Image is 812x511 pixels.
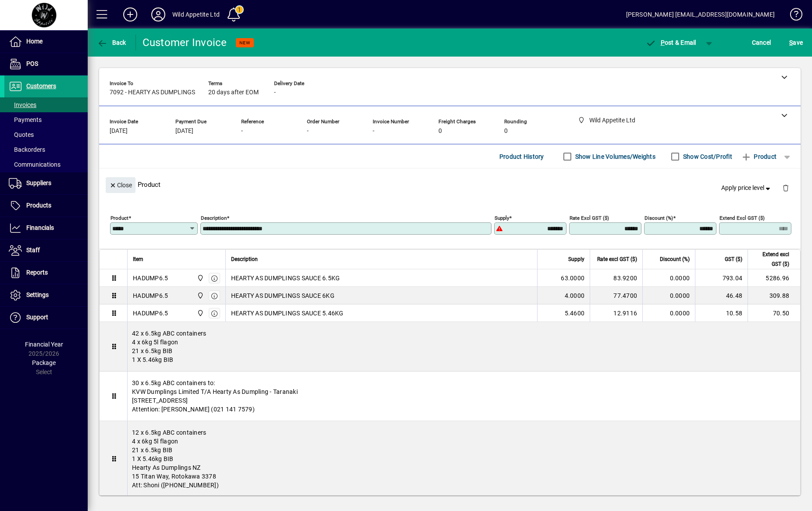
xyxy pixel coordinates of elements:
[695,304,748,322] td: 10.58
[595,291,637,300] div: 77.4700
[695,269,748,287] td: 793.04
[4,284,88,306] a: Settings
[718,180,776,196] button: Apply price level
[4,127,88,142] a: Quotes
[787,35,805,50] button: Save
[681,152,732,161] label: Show Cost/Profit
[561,274,584,282] span: 63.0000
[88,35,136,50] app-page-header-button: Back
[26,291,49,298] span: Settings
[4,112,88,127] a: Payments
[133,254,143,264] span: Item
[495,215,509,221] mat-label: Supply
[32,359,56,366] span: Package
[784,2,801,30] a: Knowledge Base
[26,314,48,321] span: Support
[499,150,544,164] span: Product History
[175,128,193,135] span: [DATE]
[661,39,665,46] span: P
[597,254,637,264] span: Rate excl GST ($)
[748,269,800,287] td: 5286.96
[99,168,801,200] div: Product
[110,215,128,221] mat-label: Product
[231,291,335,300] span: HEARTY AS DUMPLINGS SAUCE 6KG
[565,291,585,300] span: 4.0000
[570,215,609,221] mat-label: Rate excl GST ($)
[748,287,800,304] td: 309.88
[775,184,796,192] app-page-header-button: Delete
[737,149,781,164] button: Product
[133,274,168,282] div: HADUMP6.5
[4,262,88,284] a: Reports
[195,308,205,318] span: Wild Appetite Ltd
[789,36,803,50] span: ave
[110,128,128,135] span: [DATE]
[504,128,508,135] span: 0
[642,287,695,304] td: 0.0000
[741,150,776,164] span: Product
[595,274,637,282] div: 83.9200
[9,161,61,168] span: Communications
[573,152,655,161] label: Show Line Volumes/Weights
[438,128,442,135] span: 0
[307,128,309,135] span: -
[750,35,773,50] button: Cancel
[4,31,88,53] a: Home
[4,195,88,217] a: Products
[4,307,88,329] a: Support
[133,291,168,300] div: HADUMP6.5
[775,177,796,198] button: Delete
[26,202,51,209] span: Products
[110,89,195,96] span: 7092 - HEARTY AS DUMPLINGS
[4,217,88,239] a: Financials
[789,39,793,46] span: S
[645,215,673,221] mat-label: Discount (%)
[725,254,742,264] span: GST ($)
[231,309,344,318] span: HEARTY AS DUMPLINGS SAUCE 5.46KG
[231,254,258,264] span: Description
[748,304,800,322] td: 70.50
[26,179,51,186] span: Suppliers
[144,7,172,22] button: Profile
[274,89,276,96] span: -
[103,181,138,189] app-page-header-button: Close
[26,82,56,89] span: Customers
[9,101,36,108] span: Invoices
[645,39,696,46] span: ost & Email
[626,7,775,21] div: [PERSON_NAME] [EMAIL_ADDRESS][DOMAIN_NAME]
[239,40,250,46] span: NEW
[26,269,48,276] span: Reports
[9,131,34,138] span: Quotes
[641,35,701,50] button: Post & Email
[496,149,548,164] button: Product History
[660,254,690,264] span: Discount (%)
[109,178,132,193] span: Close
[195,291,205,300] span: Wild Appetite Ltd
[4,142,88,157] a: Backorders
[568,254,584,264] span: Supply
[128,322,800,371] div: 42 x 6.5kg ABC containers 4 x 6kg 5l flagon 21 x 6.5kg BIB 1 X 5.46kg BIB
[752,36,771,50] span: Cancel
[4,157,88,172] a: Communications
[26,247,40,254] span: Staff
[241,128,243,135] span: -
[373,128,374,135] span: -
[201,215,227,221] mat-label: Description
[142,36,227,50] div: Customer Invoice
[4,172,88,194] a: Suppliers
[4,97,88,112] a: Invoices
[25,341,63,348] span: Financial Year
[195,273,205,283] span: Wild Appetite Ltd
[97,39,126,46] span: Back
[721,183,772,193] span: Apply price level
[231,274,340,282] span: HEARTY AS DUMPLINGS SAUCE 6.5KG
[565,309,585,318] span: 5.4600
[26,224,54,231] span: Financials
[106,177,135,193] button: Close
[719,215,765,221] mat-label: Extend excl GST ($)
[642,269,695,287] td: 0.0000
[116,7,144,22] button: Add
[753,250,789,269] span: Extend excl GST ($)
[133,309,168,318] div: HADUMP6.5
[595,309,637,318] div: 12.9116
